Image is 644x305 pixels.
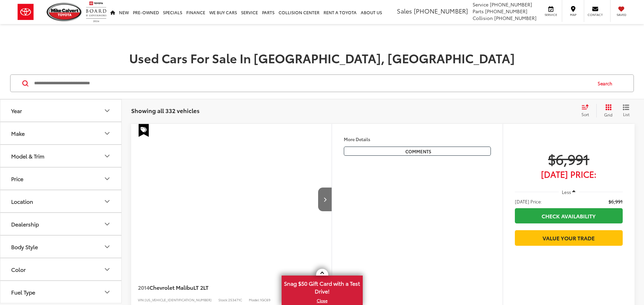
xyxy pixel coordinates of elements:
[490,1,532,8] span: [PHONE_NUMBER]
[11,289,35,295] div: Fuel Type
[515,208,623,223] a: Check Availability
[618,104,635,117] button: List View
[614,13,629,17] span: Saved
[138,284,302,291] a: 2014Chevrolet MalibuLT 2LT
[11,130,25,136] div: Make
[11,153,44,159] div: Model & Trim
[103,197,111,205] div: Location
[318,188,332,211] button: Next image
[559,186,579,198] button: Less
[515,198,542,205] span: [DATE] Price:
[515,230,623,245] a: Value Your Trade
[609,198,623,205] span: $6,991
[0,100,122,122] button: YearYear
[473,1,488,8] span: Service
[138,283,149,291] span: 2014
[588,13,603,17] span: Contact
[397,6,412,15] span: Sales
[473,8,484,15] span: Parts
[103,175,111,183] div: Price
[0,190,122,212] button: LocationLocation
[578,104,596,117] button: Select sort value
[408,148,434,155] span: Comments
[103,129,111,137] div: Make
[543,13,558,17] span: Service
[103,107,111,115] div: Year
[249,297,260,302] span: Model:
[218,297,228,302] span: Stock:
[494,15,536,21] span: [PHONE_NUMBER]
[11,175,23,182] div: Price
[47,3,82,21] img: Mike Calvert Toyota
[103,220,111,228] div: Dealership
[401,148,406,154] img: Comments
[103,243,111,251] div: Body Style
[604,112,613,117] span: Grid
[0,258,122,280] button: ColorColor
[0,145,122,167] button: Model & TrimModel & Trim
[485,8,527,15] span: [PHONE_NUMBER]
[414,6,468,15] span: [PHONE_NUMBER]
[11,198,33,204] div: Location
[623,111,629,117] span: List
[0,213,122,235] button: DealershipDealership
[344,137,491,141] h4: More Details
[103,288,111,296] div: Fuel Type
[193,283,209,291] span: LT 2LT
[145,297,212,302] span: [US_VEHICLE_IDENTIFICATION_NUMBER]
[131,106,199,114] span: Showing all 332 vehicles
[0,281,122,303] button: Fuel TypeFuel Type
[596,104,618,117] button: Grid View
[591,75,622,92] button: Search
[473,15,493,21] span: Collision
[11,266,26,273] div: Color
[0,122,122,144] button: MakeMake
[581,111,589,117] span: Sort
[515,171,623,177] span: [DATE] Price:
[566,13,580,17] span: Map
[103,152,111,160] div: Model & Trim
[515,150,623,167] span: $6,991
[0,236,122,258] button: Body StyleBody Style
[139,124,149,137] span: Special
[33,75,591,91] input: Search by Make, Model, or Keyword
[11,221,39,227] div: Dealership
[282,276,362,297] span: Snag $50 Gift Card with a Test Drive!
[260,297,270,302] span: 1GC69
[149,283,193,291] span: Chevrolet Malibu
[344,147,491,156] button: Comments
[228,297,242,302] span: 253471C
[11,107,22,114] div: Year
[103,265,111,274] div: Color
[0,168,122,190] button: PricePrice
[562,189,571,195] span: Less
[138,297,145,302] span: VIN:
[11,243,38,250] div: Body Style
